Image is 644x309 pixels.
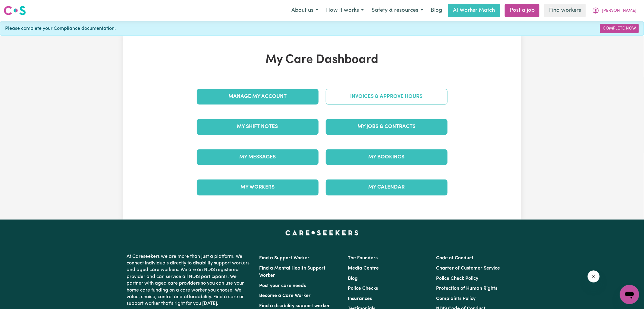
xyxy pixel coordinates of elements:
[259,304,330,308] a: Find a disability support worker
[588,4,640,17] button: My Account
[348,296,372,301] a: Insurances
[4,4,26,17] a: Careseekers logo
[326,119,448,135] a: My Jobs & Contracts
[322,4,368,17] button: How it works
[259,256,310,261] a: Find a Support Worker
[326,179,448,195] a: My Calendar
[259,283,306,288] a: Post your care needs
[5,25,116,32] span: Please complete your Compliance documentation.
[348,256,378,261] a: The Founders
[4,5,26,16] img: Careseekers logo
[448,4,500,17] a: AI Worker Match
[259,293,311,298] a: Become a Care Worker
[600,24,639,33] a: Complete Now
[326,89,448,105] a: Invoices & Approve Hours
[602,8,636,14] span: [PERSON_NAME]
[197,149,319,165] a: My Messages
[620,285,639,304] iframe: Button to launch messaging window
[588,270,600,282] iframe: Close message
[436,256,473,261] a: Code of Conduct
[4,4,36,9] span: Need any help?
[259,266,326,278] a: Find a Mental Health Support Worker
[348,276,358,281] a: Blog
[436,276,478,281] a: Police Check Policy
[197,179,319,195] a: My Workers
[287,4,322,17] button: About us
[285,230,359,235] a: Careseekers home page
[348,286,378,291] a: Police Checks
[326,149,448,165] a: My Bookings
[544,4,586,17] a: Find workers
[427,4,446,17] a: Blog
[193,53,451,67] h1: My Care Dashboard
[368,4,427,17] button: Safety & resources
[436,266,500,271] a: Charter of Customer Service
[436,286,497,291] a: Protection of Human Rights
[348,266,379,271] a: Media Centre
[505,4,539,17] a: Post a job
[197,89,319,105] a: Manage My Account
[436,296,476,301] a: Complaints Policy
[197,119,319,135] a: My Shift Notes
